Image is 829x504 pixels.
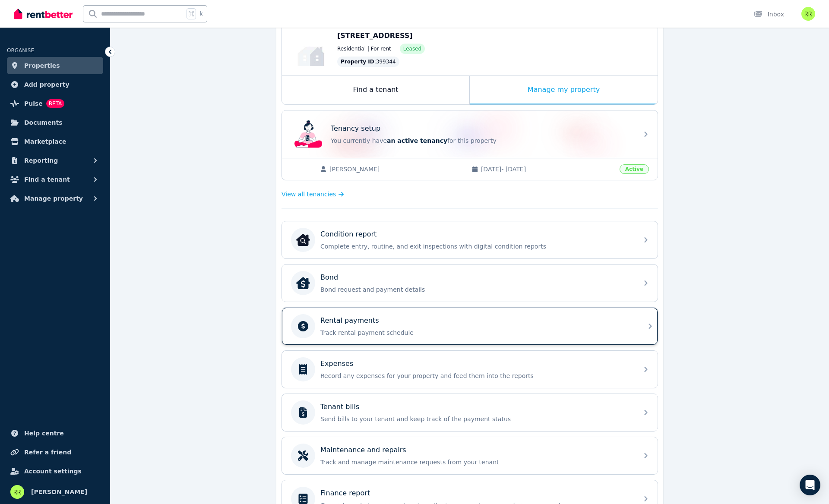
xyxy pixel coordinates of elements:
[282,308,658,345] a: Rental paymentsTrack rental payment schedule
[320,402,359,412] p: Tenant bills
[296,276,310,290] img: Bond
[282,76,469,104] div: Find a tenant
[800,475,820,495] div: Open Intercom Messenger
[320,315,379,326] p: Rental payments
[620,164,649,174] span: Active
[337,31,413,40] span: [STREET_ADDRESS]
[24,155,58,166] span: Reporting
[470,76,658,104] div: Manage my property
[320,372,633,380] p: Record any expenses for your property and feed them into the reports
[10,485,24,499] img: Riko Rakhmanto
[341,58,374,65] span: Property ID
[320,272,338,283] p: Bond
[387,137,447,144] span: an active tenancy
[801,7,815,21] img: Riko Rakhmanto
[24,447,71,457] span: Refer a friend
[14,7,73,20] img: RentBetter
[282,221,658,258] a: Condition reportCondition reportComplete entry, routine, and exit inspections with digital condit...
[7,114,103,131] a: Documents
[7,76,103,93] a: Add property
[481,165,614,173] span: [DATE] - [DATE]
[329,165,463,173] span: [PERSON_NAME]
[331,136,633,145] p: You currently have for this property
[282,190,344,198] a: View all tenancies
[7,190,103,207] button: Manage property
[24,117,63,128] span: Documents
[7,425,103,442] a: Help centre
[337,45,391,52] span: Residential | For rent
[320,359,353,369] p: Expenses
[24,60,60,71] span: Properties
[282,351,658,388] a: ExpensesRecord any expenses for your property and feed them into the reports
[320,328,633,337] p: Track rental payment schedule
[199,10,203,17] span: k
[7,47,34,54] span: ORGANISE
[296,233,310,247] img: Condition report
[320,488,370,498] p: Finance report
[320,445,406,455] p: Maintenance and repairs
[282,190,336,198] span: View all tenancies
[46,99,64,108] span: BETA
[320,229,377,239] p: Condition report
[7,152,103,169] button: Reporting
[754,10,784,19] div: Inbox
[7,171,103,188] button: Find a tenant
[31,487,87,497] span: [PERSON_NAME]
[24,136,66,147] span: Marketplace
[24,79,70,90] span: Add property
[7,463,103,480] a: Account settings
[282,437,658,474] a: Maintenance and repairsTrack and manage maintenance requests from your tenant
[7,133,103,150] a: Marketplace
[320,458,633,466] p: Track and manage maintenance requests from your tenant
[403,45,421,52] span: Leased
[24,466,82,476] span: Account settings
[320,415,633,423] p: Send bills to your tenant and keep track of the payment status
[282,265,658,302] a: BondBondBond request and payment details
[294,120,322,148] img: Tenancy setup
[24,98,43,109] span: Pulse
[24,428,64,438] span: Help centre
[7,444,103,461] a: Refer a friend
[7,95,103,112] a: PulseBETA
[320,285,633,294] p: Bond request and payment details
[320,242,633,251] p: Complete entry, routine, and exit inspections with digital condition reports
[331,123,380,134] p: Tenancy setup
[337,57,399,67] div: : 399344
[7,57,103,74] a: Properties
[282,394,658,431] a: Tenant billsSend bills to your tenant and keep track of the payment status
[24,174,70,185] span: Find a tenant
[282,110,658,158] a: Tenancy setupTenancy setupYou currently havean active tenancyfor this property
[24,193,83,204] span: Manage property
